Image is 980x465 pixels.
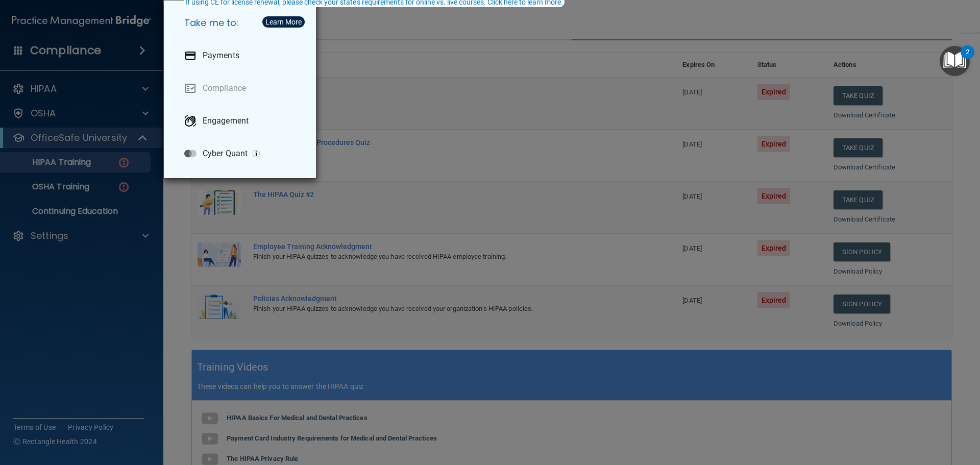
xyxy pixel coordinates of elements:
[176,74,308,103] a: Compliance
[176,139,308,168] a: Cyber Quant
[176,41,308,70] a: Payments
[265,18,302,26] div: Learn More
[203,149,248,159] p: Cyber Quant
[176,107,308,135] a: Engagement
[966,52,969,65] div: 2
[262,16,305,28] button: Learn More
[803,393,968,433] iframe: Drift Widget Chat Controller
[203,51,239,61] p: Payments
[940,46,970,76] button: Open Resource Center, 2 new notifications
[203,116,249,126] p: Engagement
[176,9,308,37] h5: Take me to:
